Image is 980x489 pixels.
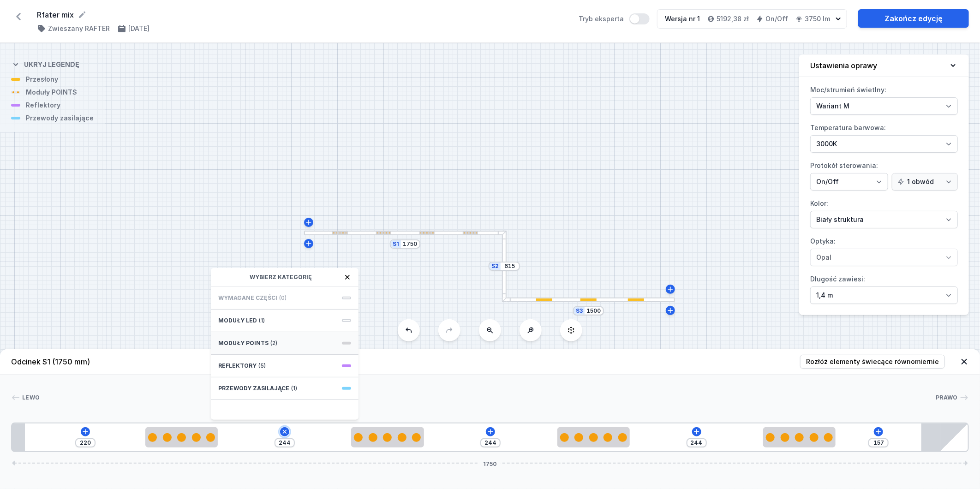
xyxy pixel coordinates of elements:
[270,340,277,347] span: (2)
[277,439,292,447] input: Wymiar [mm]
[259,317,265,324] span: (1)
[763,427,836,447] div: 5 POINTS module 133mm 37°
[218,294,277,302] span: Wymagane części
[806,357,939,366] span: Rozłóż elementy świecące równomiernie
[479,460,501,466] span: 1750
[250,274,312,281] span: Wybierz kategorię
[37,9,568,20] form: Rfater mix
[692,427,701,436] button: Dodaj element
[810,196,958,228] label: Kolor:
[52,357,90,366] span: (1750 mm)
[24,60,79,69] h4: Ukryj legendę
[936,394,958,401] span: Prawo
[665,14,700,24] div: Wersja nr 1
[278,425,291,438] button: Dodaj element
[78,439,93,447] input: Wymiar [mm]
[799,54,969,77] button: Ustawienia oprawy
[765,14,788,24] h4: On/Off
[483,439,498,447] input: Wymiar [mm]
[218,317,257,324] span: Moduły LED
[403,240,418,248] input: Wymiar [mm]
[486,427,495,436] button: Dodaj element
[810,211,958,228] select: Kolor:
[629,13,650,24] button: Tryb eksperta
[48,24,110,33] h4: Zwieszany RAFTER
[874,427,883,436] button: Dodaj element
[717,14,749,24] h4: 5192,38 zł
[579,13,650,24] label: Tryb eksperta
[858,9,969,28] a: Zakończ edycję
[218,385,289,392] span: Przewody zasilające
[291,385,297,392] span: (1)
[871,439,886,447] input: Wymiar [mm]
[892,173,958,191] select: Protokół sterowania:
[810,60,877,71] h4: Ustawienia oprawy
[810,83,958,115] label: Moc/strumień świetlny:
[810,286,958,304] select: Długość zawiesi:
[218,340,269,347] span: Moduły POINTS
[810,97,958,115] select: Moc/strumień świetlny:
[810,272,958,304] label: Długość zawiesi:
[11,356,90,367] h4: Odcinek S1
[344,274,351,281] button: Zamknij okno
[557,427,630,447] div: 5 POINTS module 133mm 37°
[279,294,287,302] span: (0)
[351,427,424,447] div: 5 POINTS module 133mm 37°
[78,10,87,19] button: Edytuj nazwę projektu
[22,394,40,401] span: Lewo
[218,362,257,370] span: Reflektory
[11,53,79,75] button: Ukryj legendę
[810,234,958,266] label: Optyka:
[810,135,958,153] select: Temperatura barwowa:
[258,362,266,370] span: (5)
[689,439,704,447] input: Wymiar [mm]
[810,173,888,191] select: Protokół sterowania:
[128,24,149,33] h4: [DATE]
[81,427,90,436] button: Dodaj element
[805,14,830,24] h4: 3750 lm
[502,262,517,270] input: Wymiar [mm]
[810,249,958,266] select: Optyka:
[657,9,847,29] button: Wersja nr 15192,38 złOn/Off3750 lm
[810,120,958,153] label: Temperatura barwowa:
[800,355,945,369] button: Rozłóż elementy świecące równomiernie
[145,427,218,447] div: 5 POINTS module 133mm 37°
[810,158,958,191] label: Protokół sterowania:
[586,307,601,315] input: Wymiar [mm]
